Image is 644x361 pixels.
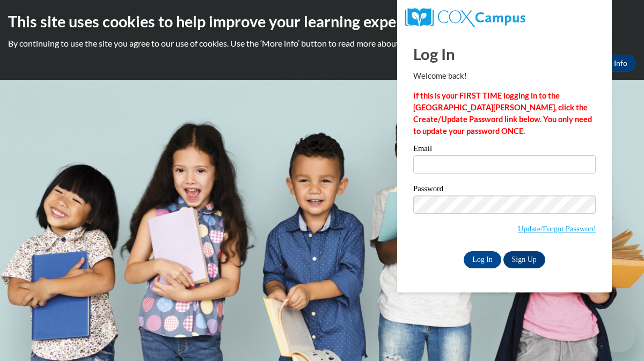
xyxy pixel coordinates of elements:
img: COX Campus [405,8,525,27]
iframe: Button to launch messaging window [601,318,635,352]
h2: This site uses cookies to help improve your learning experience. [8,11,636,32]
label: Email [413,145,596,155]
input: Log In [464,251,501,268]
p: By continuing to use the site you agree to our use of cookies. Use the ‘More info’ button to read... [8,37,636,49]
strong: If this is your FIRST TIME logging in to the [GEOGRAPHIC_DATA][PERSON_NAME], click the Create/Upd... [413,91,592,136]
a: Sign Up [503,251,545,268]
h1: Log In [413,43,596,65]
p: Welcome back! [413,70,596,82]
label: Password [413,185,596,195]
a: Update/Forgot Password [518,224,596,233]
